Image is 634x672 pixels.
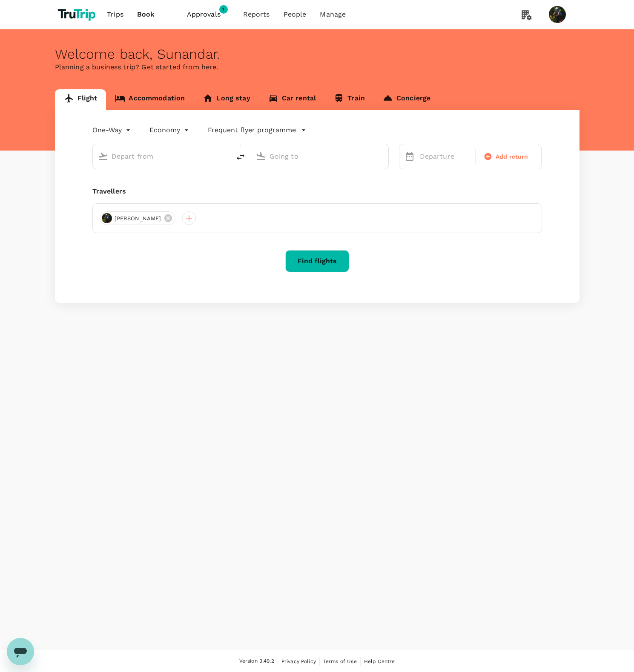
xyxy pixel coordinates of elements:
iframe: Button to launch messaging window [7,638,34,665]
div: One-Way [92,123,132,137]
span: Trips [107,9,123,20]
span: Terms of Use [323,658,357,664]
span: Book [137,9,155,20]
span: Add return [496,152,528,161]
input: Going to [270,150,370,163]
button: delete [230,147,251,167]
a: Terms of Use [323,657,357,666]
span: Reports [243,9,270,20]
div: Economy [149,123,191,137]
span: 1 [219,5,228,14]
div: Welcome back , Sunandar . [55,46,579,62]
a: Car rental [259,89,325,110]
input: Depart from [112,150,212,163]
button: Open [382,155,384,157]
img: Sunandar Sunandar [549,6,566,23]
div: [PERSON_NAME] [100,211,176,225]
img: TruTrip logo [55,5,100,24]
span: Approvals [187,9,230,20]
button: Find flights [285,250,349,272]
a: Privacy Policy [281,657,316,666]
span: [PERSON_NAME] [109,214,166,223]
span: People [284,9,307,20]
a: Concierge [374,89,439,110]
span: Help Centre [364,658,395,664]
div: Travellers [92,186,542,196]
span: Privacy Policy [281,658,316,664]
a: Help Centre [364,657,395,666]
p: Planning a business trip? Get started from here. [55,62,579,72]
a: Flight [55,89,106,110]
span: Manage [320,9,346,20]
p: Frequent flyer programme [208,125,296,135]
span: Version 3.49.2 [239,657,274,666]
a: Long stay [194,89,259,110]
a: Train [325,89,374,110]
p: Departure [420,151,470,162]
a: Accommodation [106,89,194,110]
img: avatar-66c4b87f21461.png [102,213,112,223]
button: Frequent flyer programme [208,125,306,135]
button: Open [224,155,226,157]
